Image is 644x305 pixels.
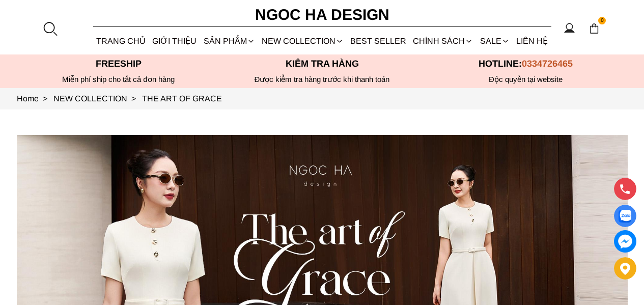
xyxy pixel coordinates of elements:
[127,94,140,103] span: >
[424,59,628,69] p: Hotline:
[200,27,258,54] div: SẢN PHẨM
[522,59,573,69] span: 0334726465
[614,205,636,227] a: Display image
[142,94,222,103] a: Link to THE ART OF GRACE
[220,75,424,84] p: Được kiểm tra hàng trước khi thanh toán
[17,59,220,69] p: Freeship
[258,27,347,54] a: NEW COLLECTION
[286,59,359,69] font: Kiểm tra hàng
[513,27,551,54] a: LIÊN HỆ
[149,27,200,54] a: GIỚI THIỆU
[53,94,142,103] a: Link to NEW COLLECTION
[39,94,51,103] span: >
[589,23,600,34] img: img-CART-ICON-ksit0nf1
[477,27,513,54] a: SALE
[614,230,636,253] a: messenger
[246,3,399,27] a: Ngoc Ha Design
[410,27,477,54] div: Chính sách
[424,75,628,84] h6: Độc quyền tại website
[347,27,410,54] a: BEST SELLER
[93,27,149,54] a: TRANG CHỦ
[17,75,220,84] div: Miễn phí ship cho tất cả đơn hàng
[619,210,631,223] img: Display image
[598,17,606,25] span: 0
[17,94,53,103] a: Link to Home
